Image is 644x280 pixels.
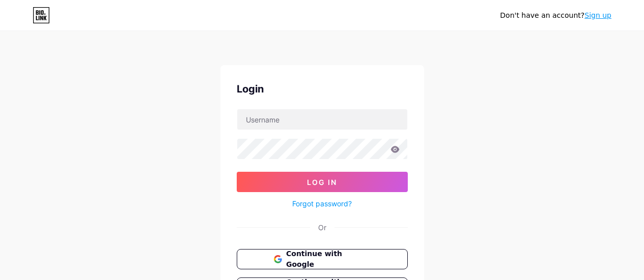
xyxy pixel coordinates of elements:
[318,222,326,233] div: Or
[237,172,408,192] button: Log In
[292,198,352,209] a: Forgot password?
[307,178,337,186] span: Log In
[286,248,370,270] span: Continue with Google
[584,11,611,19] a: Sign up
[237,109,407,130] input: Username
[237,81,408,97] div: Login
[500,10,611,21] div: Don't have an account?
[237,249,408,269] button: Continue with Google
